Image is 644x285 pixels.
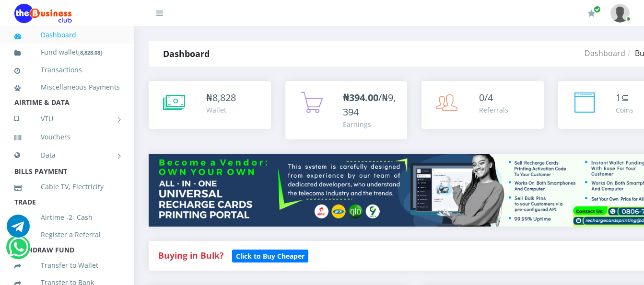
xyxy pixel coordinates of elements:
[14,206,120,228] a: Airtime -2- Cash
[343,91,378,104] b: ₦394.00
[14,76,120,98] a: Miscellaneous Payments
[212,91,236,104] span: 8,828
[14,4,72,23] img: Logo
[588,10,595,17] i: Renew/Upgrade Subscription
[610,4,630,23] img: User
[232,250,308,261] a: Click to Buy Cheaper
[14,24,120,46] a: Dashboard
[206,105,236,115] div: Wallet
[585,48,625,58] a: Dashboard
[78,49,102,56] small: [ ]
[616,105,633,115] div: Coins
[14,176,120,198] a: Cable TV, Electricity
[616,91,621,104] span: 1
[14,143,120,167] a: Data
[206,91,236,105] div: ₦
[285,81,408,139] a: ₦394.00/₦9,394 Earnings
[343,91,396,118] span: /₦9,394
[158,250,223,261] strong: Buying in Bulk?
[14,224,120,246] a: Register a Referral
[14,126,120,148] a: Vouchers
[236,251,304,261] b: Click to Buy Cheaper
[616,91,633,105] div: ⊆
[479,91,493,104] span: 0/4
[7,222,30,238] a: Chat for support
[163,48,210,59] strong: Dashboard
[343,119,398,129] div: Earnings
[14,41,120,64] a: Fund wallet[8,828.08]
[9,243,28,259] a: Chat for support
[149,81,271,129] a: ₦8,828 Wallet
[14,59,120,81] a: Transactions
[594,6,601,13] span: Renew/Upgrade Subscription
[14,107,120,131] a: VTU
[479,105,508,115] div: Referrals
[80,49,100,56] b: 8,828.08
[14,254,120,276] a: Transfer to Wallet
[422,81,544,129] a: 0/4 Referrals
